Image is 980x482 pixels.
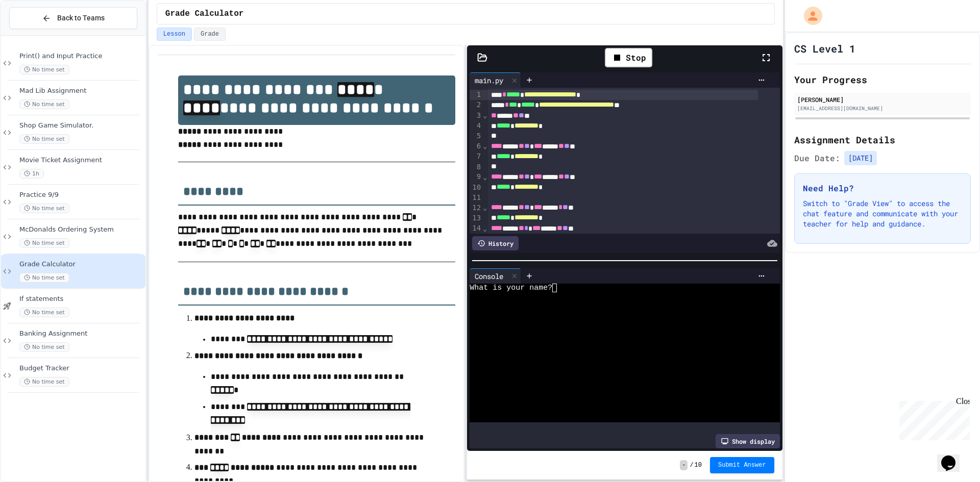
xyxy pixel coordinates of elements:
div: Console [470,268,521,284]
div: main.py [470,72,521,88]
span: No time set [19,99,69,109]
span: No time set [19,134,69,144]
div: 6 [470,141,482,151]
span: 10 [695,461,702,469]
span: Fold line [482,142,487,150]
h2: Assignment Details [794,133,971,147]
span: Grade Calculator [165,8,244,20]
span: Fold line [482,224,487,233]
span: 1h [19,169,44,179]
div: 12 [470,203,482,213]
div: Stop [605,48,652,67]
span: Print() and Input Practice [19,52,143,61]
span: Fold line [482,173,487,181]
span: Movie Ticket Assignment [19,156,143,165]
div: [EMAIL_ADDRESS][DOMAIN_NAME] [797,105,968,112]
div: 11 [470,193,482,203]
span: No time set [19,308,69,317]
div: Console [470,271,508,282]
div: 1 [470,90,482,100]
div: 14 [470,223,482,234]
span: Banking Assignment [19,329,143,338]
span: No time set [19,204,69,213]
button: Grade [194,28,226,41]
div: 7 [470,151,482,162]
span: [DATE] [844,151,877,165]
div: 5 [470,131,482,141]
span: McDonalds Ordering System [19,225,143,234]
div: main.py [470,75,508,86]
div: Chat with us now!Close [4,4,70,65]
span: If statements [19,295,143,303]
p: Switch to "Grade View" to access the chat feature and communicate with your teacher for help and ... [803,198,962,229]
div: 8 [470,162,482,172]
span: Grade Calculator [19,260,143,269]
h2: Your Progress [794,72,971,87]
span: No time set [19,273,69,283]
div: [PERSON_NAME] [797,95,968,104]
span: No time set [19,377,69,387]
button: Submit Answer [710,457,774,473]
button: Back to Teams [9,7,137,29]
span: No time set [19,342,69,352]
h1: CS Level 1 [794,41,855,56]
span: Budget Tracker [19,364,143,373]
button: Lesson [157,28,192,41]
span: Due Date: [794,152,840,164]
div: 2 [470,100,482,110]
span: - [680,460,688,470]
span: Fold line [482,111,487,119]
div: Show display [716,434,780,448]
span: Shop Game Simulator. [19,121,143,130]
span: Practice 9/9 [19,191,143,199]
span: No time set [19,65,69,74]
div: History [472,236,519,250]
div: 9 [470,172,482,182]
h3: Need Help? [803,182,962,194]
span: Back to Teams [57,13,105,23]
div: My Account [793,4,825,28]
span: Submit Answer [718,461,766,469]
span: Fold line [482,204,487,212]
div: 3 [470,111,482,121]
div: 4 [470,121,482,131]
span: Mad Lib Assignment [19,87,143,95]
div: 10 [470,183,482,193]
span: / [690,461,693,469]
div: 13 [470,213,482,223]
iframe: chat widget [895,397,970,440]
span: What is your name? [470,284,552,292]
span: No time set [19,238,69,248]
iframe: chat widget [937,441,970,472]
